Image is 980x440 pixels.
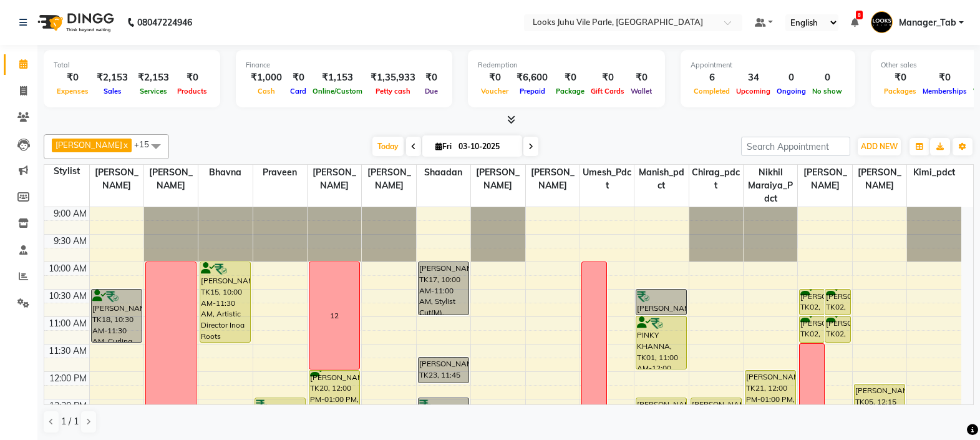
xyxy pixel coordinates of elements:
div: 9:30 AM [51,235,89,248]
div: ₹0 [174,71,210,85]
span: No show [809,87,845,95]
span: 1 / 1 [61,415,79,428]
div: ₹0 [420,71,442,85]
div: Appointment [691,60,845,71]
div: 12 [330,310,339,321]
div: 10:30 AM [46,290,89,303]
div: ₹6,600 [512,71,553,85]
div: 12:00 PM [47,372,89,385]
div: ₹2,153 [133,71,174,85]
div: 10:00 AM [46,262,89,275]
span: [PERSON_NAME] [853,165,906,193]
span: [PERSON_NAME] [526,165,580,193]
div: [PERSON_NAME], TK17, 10:00 AM-11:00 AM, Stylist Cut(M),[PERSON_NAME] Trimming [419,262,468,315]
div: [PERSON_NAME], TK02, 10:30 AM-11:00 AM, Full Front Full/Back Waxing(Each) [800,290,824,315]
span: Cash [255,87,278,95]
div: [PERSON_NAME], TK18, 10:30 AM-11:00 AM, Cutical Care [636,290,686,315]
div: [PERSON_NAME], TK02, 11:00 AM-11:30 AM, Premium Wax~Full Legs [825,316,850,342]
span: Package [553,87,588,95]
img: Manager_Tab [871,11,893,33]
div: [PERSON_NAME], TK21, 12:00 PM-01:00 PM, Classic Pedicure(F) [745,371,795,424]
div: 12:30 PM [47,399,89,413]
span: +15 [134,139,158,149]
div: [PERSON_NAME], TK02, 10:30 AM-11:00 AM, Premium Wax~Full Arms [825,290,850,315]
span: Due [422,87,441,95]
div: Total [54,60,210,71]
div: 34 [733,71,774,85]
span: Wallet [628,87,655,95]
div: [PERSON_NAME], TK05, 12:15 PM-12:45 PM, Eyebrows [855,384,905,410]
div: ₹1,000 [246,71,287,85]
span: Manager_Tab [899,16,956,29]
div: [PERSON_NAME], TK02, 11:00 AM-11:30 AM, Full Front Full/Back Waxing(Each) [800,316,824,342]
span: Manish_pdct [634,165,688,193]
div: ₹0 [919,71,970,85]
div: Finance [246,60,442,71]
div: [PERSON_NAME], TK23, 11:45 AM-12:15 PM, Stylist Cut(M) [419,358,468,383]
span: Umesh_Pdct [580,165,634,193]
span: Praveen [253,165,307,180]
div: ₹0 [881,71,919,85]
div: ₹0 [478,71,512,85]
span: [PERSON_NAME] [144,165,198,193]
div: 0 [809,71,845,85]
div: [PERSON_NAME], TK15, 10:00 AM-11:30 AM, Artistic Director Inoa Roots Touchup [200,262,250,342]
div: ₹2,153 [92,71,133,85]
span: Fri [432,142,455,151]
span: Online/Custom [309,87,366,95]
span: Card [287,87,309,95]
span: Petty cash [372,87,414,95]
div: 0 [774,71,809,85]
span: ADD NEW [861,142,898,151]
b: 08047224946 [137,5,192,40]
span: Packages [881,87,919,95]
span: Services [137,87,170,95]
div: ₹0 [287,71,309,85]
span: Completed [691,87,733,95]
a: x [122,140,128,150]
div: 11:30 AM [46,345,89,358]
span: Voucher [478,87,512,95]
div: PINKY KHANNA, TK01, 11:00 AM-12:00 PM, Classic Pedicure(M) [636,316,686,369]
div: ₹0 [588,71,628,85]
div: [PERSON_NAME], TK18, 10:30 AM-11:30 AM, Curling Tongs(F)* [92,290,142,342]
span: Expenses [54,87,92,95]
button: ADD NEW [858,138,901,155]
span: Bhavna [198,165,252,180]
div: 9:00 AM [51,207,89,220]
div: ₹1,35,933 [366,71,420,85]
span: Memberships [919,87,970,95]
div: ₹0 [54,71,92,85]
span: Shaadan [417,165,470,180]
span: Kimi_pdct [907,165,961,180]
div: Looks Salon JVPD, TK26, 12:30 PM-01:00 PM, Stylist Cut(M) [419,398,468,424]
div: ₹0 [628,71,655,85]
div: 6 [691,71,733,85]
div: 11:00 AM [46,317,89,330]
span: [PERSON_NAME] [798,165,851,193]
span: Today [372,137,404,156]
span: [PERSON_NAME] [90,165,143,193]
div: ₹0 [553,71,588,85]
span: Gift Cards [588,87,628,95]
span: Nikhil Maraiya_Pdct [744,165,797,207]
input: 2025-10-03 [455,137,517,156]
div: Redemption [478,60,655,71]
span: Products [174,87,210,95]
span: [PERSON_NAME] [308,165,361,193]
span: Prepaid [517,87,548,95]
img: logo [32,5,117,40]
input: Search Appointment [741,137,850,156]
span: Chirag_pdct [689,165,743,193]
span: [PERSON_NAME] [362,165,415,193]
span: Sales [100,87,125,95]
span: [PERSON_NAME] [56,140,122,150]
div: ₹1,153 [309,71,366,85]
span: Ongoing [774,87,809,95]
span: Upcoming [733,87,774,95]
span: [PERSON_NAME] [471,165,525,193]
a: 8 [851,17,858,28]
span: 8 [856,11,863,19]
div: [PERSON_NAME], TK20, 12:00 PM-01:00 PM, Blow Dry Sr. Stylist(F)* [309,371,359,424]
div: Stylist [44,165,89,178]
